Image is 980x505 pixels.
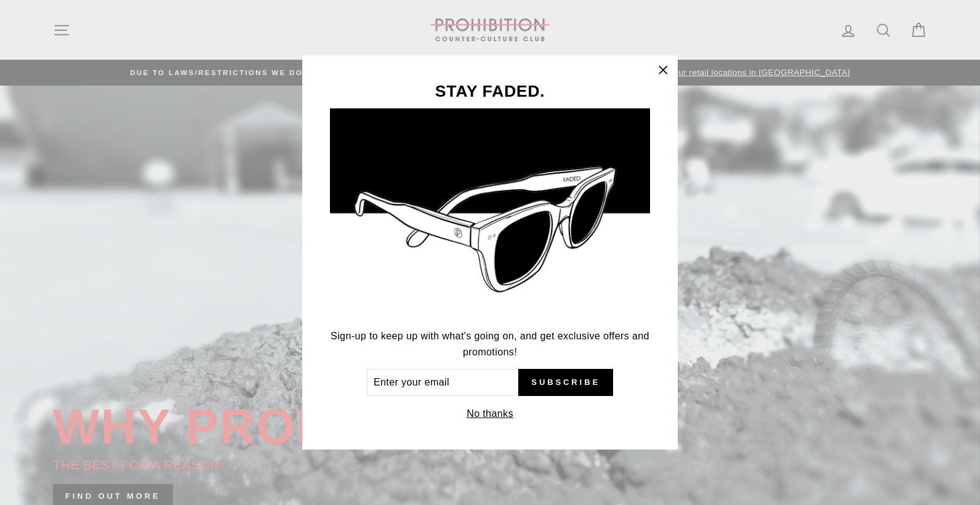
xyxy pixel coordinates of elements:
button: No thanks [463,405,517,422]
h3: STAY FADED. [330,83,650,100]
input: Enter your email [367,369,518,396]
p: Sign-up to keep up with what's going on, and get exclusive offers and promotions! [330,328,650,360]
span: Subscribe [531,377,600,388]
button: Subscribe [518,369,613,396]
